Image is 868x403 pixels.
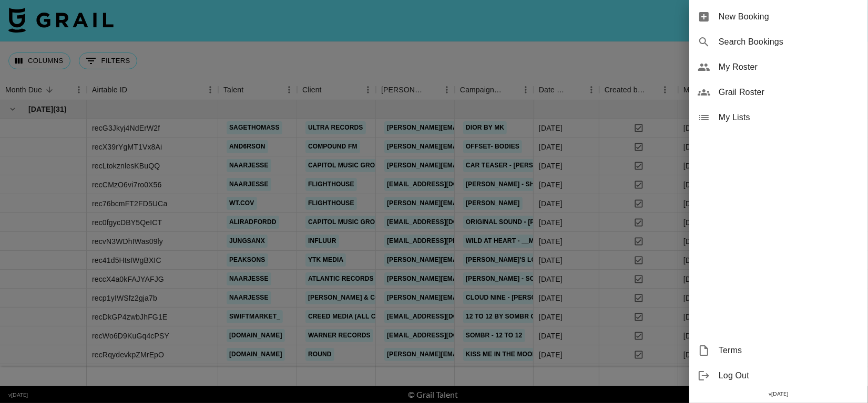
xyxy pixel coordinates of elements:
[719,61,860,73] span: My Roster
[719,111,860,124] span: My Lists
[689,363,868,388] div: Log Out
[689,4,868,29] div: New Booking
[719,344,860,357] span: Terms
[689,338,868,363] div: Terms
[719,36,860,48] span: Search Bookings
[689,55,868,80] div: My Roster
[719,10,860,23] span: New Booking
[719,369,860,382] span: Log Out
[689,388,868,399] div: v [DATE]
[689,29,868,55] div: Search Bookings
[689,105,868,130] div: My Lists
[689,80,868,105] div: Grail Roster
[719,86,860,99] span: Grail Roster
